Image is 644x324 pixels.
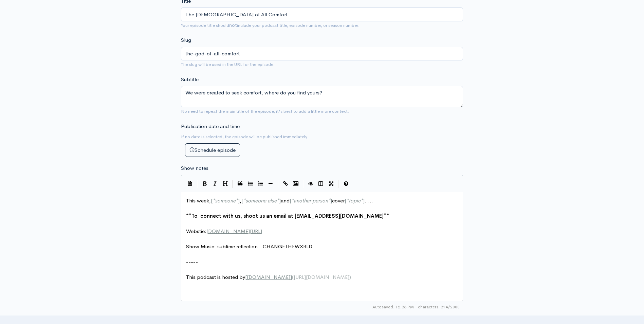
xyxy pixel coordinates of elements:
[186,197,373,204] span: This week, , and cover .....
[349,274,351,280] span: )
[294,197,328,204] span: another person
[291,179,301,189] button: Insert Image
[338,180,339,188] i: |
[181,36,191,44] label: Slug
[245,197,277,204] span: someone else
[206,228,262,234] span: [DOMAIN_NAME][URL]
[241,197,243,204] span: [
[210,179,220,189] button: Italic
[181,22,360,28] small: Your episode title should include your podcast title, episode number, or season number.
[197,180,198,188] i: |
[303,180,303,188] i: |
[235,179,245,189] button: Quote
[349,197,361,204] span: topic
[238,197,240,204] span: ]
[247,274,290,280] span: [DOMAIN_NAME]
[279,197,281,204] span: ]
[255,179,265,189] button: Numbered List
[191,213,384,219] span: To connect with us, shoot us an email at [EMAIL_ADDRESS][DOMAIN_NAME]
[186,258,198,265] span: -----
[186,274,351,280] span: This podcast is hosted by
[215,197,236,204] span: someone
[220,179,230,189] button: Heading
[306,179,316,189] button: Toggle Preview
[181,76,199,84] label: Subtitle
[186,228,262,234] span: Webstie:
[290,274,292,280] span: ]
[245,179,255,189] button: Generic List
[211,197,213,204] span: [
[181,123,240,130] label: Publication date and time
[326,179,336,189] button: Toggle Fullscreen
[294,274,349,280] span: [URL][DOMAIN_NAME]
[372,304,414,310] span: Autosaved: 12:33 PM
[316,179,326,189] button: Toggle Side by Side
[185,178,195,188] button: Insert Show Notes Template
[181,108,349,114] small: No need to repeat the main title of the episode, it's best to add a little more context.
[185,143,240,157] button: Schedule episode
[292,274,294,280] span: (
[330,197,332,204] span: ]
[181,134,308,140] small: If no date is selected, the episode will be published immediately.
[181,61,275,67] small: The slug will be used in the URL for the episode.
[200,179,210,189] button: Bold
[186,243,312,250] span: Show Music: sublime reflection - CHANGETHEWXRLD
[290,197,291,204] span: [
[245,274,247,280] span: [
[265,179,276,189] button: Insert Horizontal Line
[232,180,233,188] i: |
[181,7,463,21] input: What is the episode's title?
[345,197,346,204] span: [
[280,179,291,189] button: Create Link
[363,197,365,204] span: ]
[181,164,208,172] label: Show notes
[229,22,237,28] strong: not
[341,179,351,189] button: Markdown Guide
[418,304,460,310] span: 314/2000
[181,47,463,61] input: title-of-episode
[278,180,278,188] i: |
